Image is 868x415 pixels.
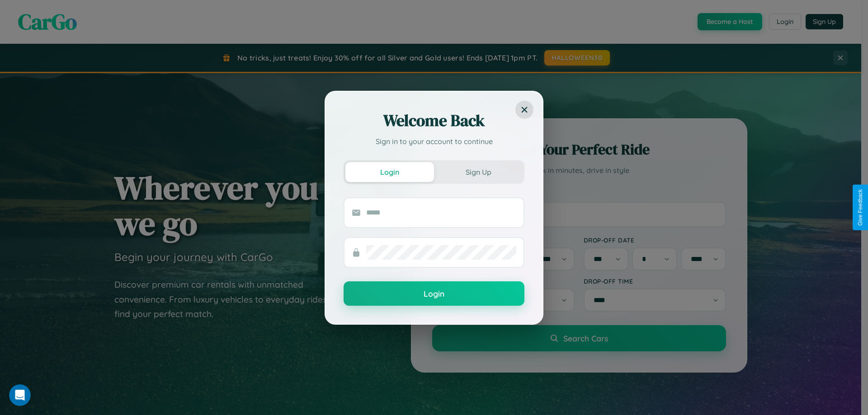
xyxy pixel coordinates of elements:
[434,162,523,182] button: Sign Up
[344,281,524,306] button: Login
[857,189,863,226] div: Give Feedback
[9,384,31,406] iframe: Intercom live chat
[345,162,434,182] button: Login
[344,136,524,147] p: Sign in to your account to continue
[344,110,524,131] h2: Welcome Back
